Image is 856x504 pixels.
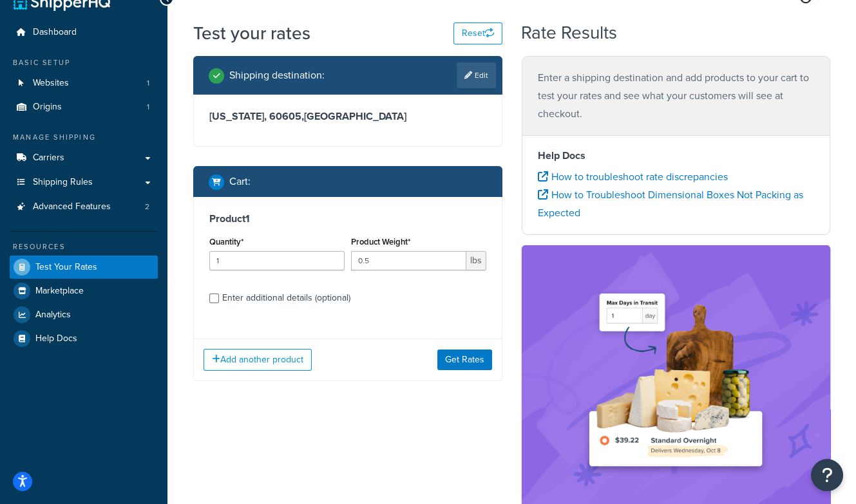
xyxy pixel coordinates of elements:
h1: Test your rates [193,21,310,46]
img: feature-image-ddt-36eae7f7280da8017bfb280eaccd9c446f90b1fe08728e4019434db127062ab4.png [579,265,772,497]
span: Test Your Rates [35,262,97,273]
span: Marketplace [35,286,84,297]
input: Enter additional details (optional) [209,294,219,303]
a: Origins1 [10,95,158,119]
span: 2 [145,201,149,212]
a: Marketplace [10,279,158,303]
span: Websites [33,78,69,89]
span: Carriers [33,153,64,163]
a: Help Docs [10,327,158,350]
p: Enter a shipping destination and add products to your cart to test your rates and see what your c... [538,69,815,123]
a: Advanced Features2 [10,195,158,219]
span: 1 [147,102,149,113]
h3: [US_STATE], 60605 , [GEOGRAPHIC_DATA] [209,110,486,123]
div: Enter additional details (optional) [222,289,350,307]
span: Advanced Features [33,201,111,212]
h2: Cart : [229,176,251,187]
input: 0 [209,251,345,270]
button: Reset [453,23,502,44]
h2: Rate Results [521,23,617,43]
a: Shipping Rules [10,171,158,194]
div: Resources [10,241,158,252]
span: lbs [466,251,486,270]
a: Test Your Rates [10,256,158,279]
div: Manage Shipping [10,132,158,143]
h4: Help Docs [538,148,815,163]
button: Open Resource Center [811,459,843,491]
button: Get Rates [437,350,492,370]
span: 1 [147,78,149,89]
a: Dashboard [10,21,158,44]
span: Analytics [35,310,71,321]
a: How to Troubleshoot Dimensional Boxes Not Packing as Expected [538,187,803,220]
a: Analytics [10,303,158,326]
li: Origins [10,95,158,119]
span: Dashboard [33,27,77,38]
span: Help Docs [35,333,77,344]
label: Quantity* [209,237,243,247]
li: Websites [10,71,158,95]
h3: Product 1 [209,212,486,225]
span: Origins [33,102,62,113]
label: Product Weight* [351,237,410,247]
input: 0.00 [351,251,466,270]
button: Add another product [204,349,312,371]
h2: Shipping destination : [229,70,325,81]
span: Shipping Rules [33,177,93,188]
a: Edit [457,62,496,88]
a: Carriers [10,146,158,170]
div: Basic Setup [10,57,158,68]
li: Advanced Features [10,195,158,219]
a: How to troubleshoot rate discrepancies [538,169,728,184]
a: Websites1 [10,71,158,95]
